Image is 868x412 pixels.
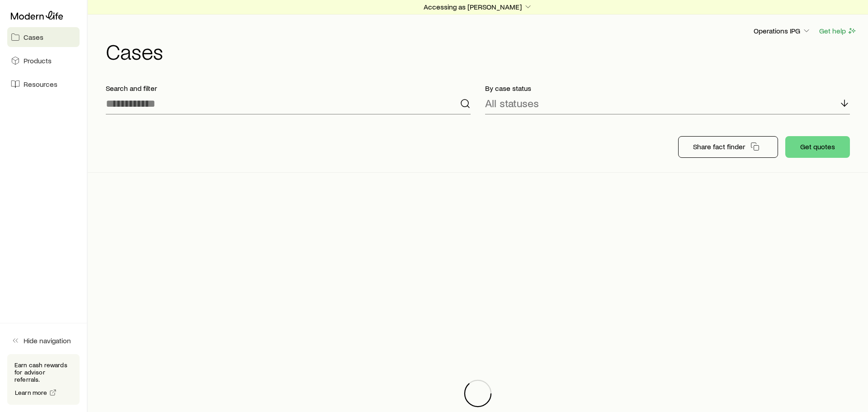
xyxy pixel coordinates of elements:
[7,51,80,71] a: Products
[785,136,850,158] button: Get quotes
[24,80,57,89] span: Resources
[7,354,80,405] div: Earn cash rewards for advisor referrals.Learn more
[819,26,857,36] button: Get help
[14,361,72,383] p: Earn cash rewards for advisor referrals.
[106,84,471,93] p: Search and filter
[678,136,778,158] button: Share fact finder
[7,27,80,47] a: Cases
[754,26,811,35] p: Operations IPG
[106,40,857,62] h1: Cases
[24,33,43,42] span: Cases
[485,97,539,109] p: All statuses
[693,142,745,151] p: Share fact finder
[424,2,533,11] p: Accessing as [PERSON_NAME]
[485,84,850,93] p: By case status
[7,74,80,94] a: Resources
[24,336,71,345] span: Hide navigation
[24,56,52,65] span: Products
[15,389,47,396] span: Learn more
[7,331,80,350] button: Hide navigation
[753,26,811,37] button: Operations IPG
